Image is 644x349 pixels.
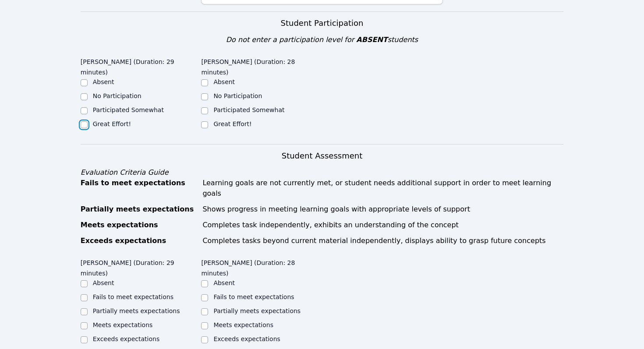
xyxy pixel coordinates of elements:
[93,335,159,342] label: Exceeds expectations
[81,236,198,246] div: Exceeds expectations
[213,92,262,99] label: No Participation
[81,178,198,199] div: Fails to meet expectations
[81,35,564,45] div: Do not enter a participation level for students
[81,150,564,162] h3: Student Assessment
[93,106,164,113] label: Participated Somewhat
[202,236,563,246] div: Completes tasks beyond current material independently, displays ability to grasp future concepts
[93,321,153,328] label: Meets expectations
[93,279,114,286] label: Absent
[81,204,198,215] div: Partially meets expectations
[202,178,563,199] div: Learning goals are not currently met, or student needs additional support in order to meet learni...
[201,255,322,278] legend: [PERSON_NAME] (Duration: 28 minutes)
[213,335,280,342] label: Exceeds expectations
[356,35,387,44] span: ABSENT
[81,220,198,230] div: Meets expectations
[93,92,142,99] label: No Participation
[201,54,322,78] legend: [PERSON_NAME] (Duration: 28 minutes)
[213,120,251,127] label: Great Effort!
[81,167,564,178] div: Evaluation Criteria Guide
[213,321,273,328] label: Meets expectations
[93,120,131,127] label: Great Effort!
[213,78,235,85] label: Absent
[202,220,563,230] div: Completes task independently, exhibits an understanding of the concept
[213,293,294,300] label: Fails to meet expectations
[93,78,114,85] label: Absent
[93,307,180,314] label: Partially meets expectations
[213,307,301,314] label: Partially meets expectations
[213,106,284,113] label: Participated Somewhat
[81,255,202,278] legend: [PERSON_NAME] (Duration: 29 minutes)
[93,293,173,300] label: Fails to meet expectations
[213,279,235,286] label: Absent
[202,204,563,215] div: Shows progress in meeting learning goals with appropriate levels of support
[81,54,202,78] legend: [PERSON_NAME] (Duration: 29 minutes)
[81,17,564,29] h3: Student Participation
